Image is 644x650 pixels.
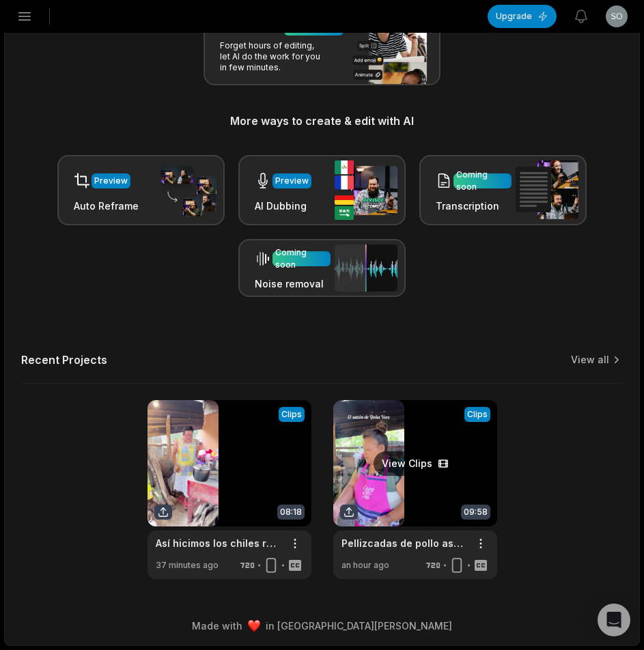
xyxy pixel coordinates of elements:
[94,175,128,187] div: Preview
[154,164,216,217] img: auto_reframe.png
[275,175,309,187] div: Preview
[571,353,609,367] a: View all
[335,244,397,292] img: noise_removal.png
[488,5,557,28] button: Upgrade
[516,160,578,219] img: transcription.png
[220,40,326,73] p: Forget hours of editing, let AI do the work for you in few minutes.
[156,536,281,550] a: Así hicimos los chiles rellenos detrás de cámaras
[74,199,139,213] h3: Auto Reframe
[255,199,311,213] h3: AI Dubbing
[17,619,627,633] div: Made with in [GEOGRAPHIC_DATA][PERSON_NAME]
[275,246,328,271] div: Coming soon
[255,277,331,291] h3: Noise removal
[21,113,623,129] h3: More ways to create & edit with AI
[341,536,467,550] a: Pellizcadas de pollo asado hechas con tortillas de maíz 🍗
[436,199,512,213] h3: Transcription
[335,160,397,220] img: ai_dubbing.png
[598,604,630,636] div: Open Intercom Messenger
[21,353,107,367] h2: Recent Projects
[248,620,260,632] img: heart emoji
[456,169,509,193] div: Coming soon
